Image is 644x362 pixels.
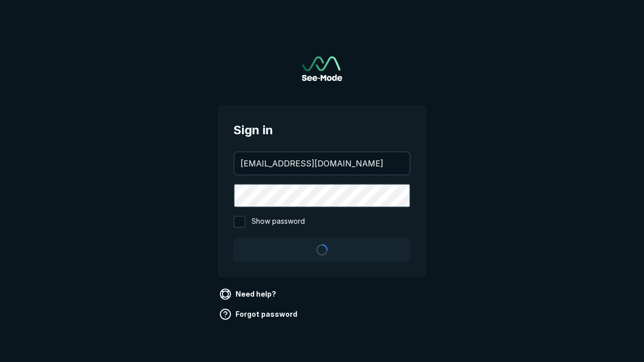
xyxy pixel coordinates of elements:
a: Need help? [217,286,280,302]
span: Show password [252,216,305,228]
img: See-Mode Logo [302,56,342,81]
input: your@email.com [234,152,410,174]
a: Go to sign in [302,56,342,81]
span: Sign in [233,121,411,139]
a: Forgot password [217,306,301,322]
